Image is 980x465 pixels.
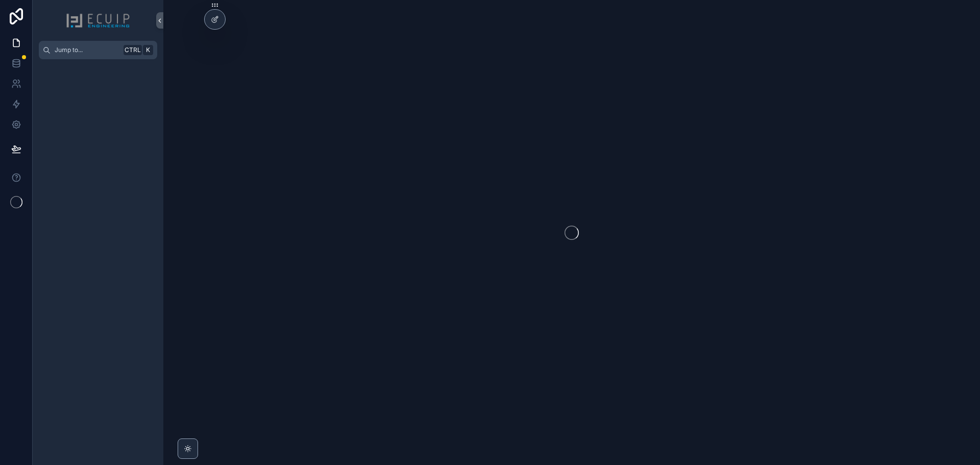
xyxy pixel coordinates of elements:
[66,12,130,29] img: App logo
[33,59,163,78] div: scrollable content
[39,41,157,59] button: Jump to...CtrlK
[144,46,152,54] span: K
[124,45,142,55] span: Ctrl
[55,46,119,54] span: Jump to...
